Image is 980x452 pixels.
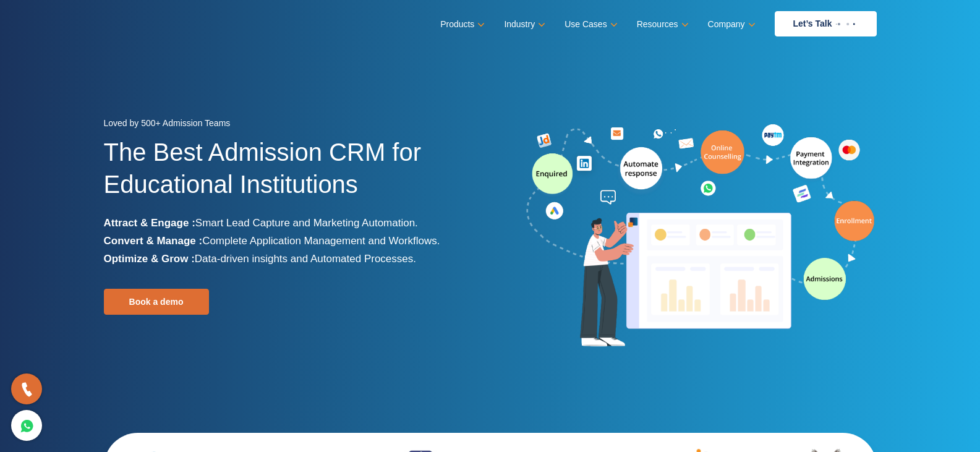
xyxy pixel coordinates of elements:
a: Let’s Talk [775,11,877,36]
span: Complete Application Management and Workflows. [202,235,440,247]
div: Loved by 500+ Admission Teams [104,114,481,136]
img: admission-software-home-page-header [524,121,877,352]
h1: The Best Admission CRM for Educational Institutions [104,136,481,214]
a: Industry [504,15,543,33]
a: Products [440,15,482,33]
a: Book a demo [104,289,209,315]
span: Smart Lead Capture and Marketing Automation. [195,217,418,229]
a: Resources [637,15,686,33]
b: Attract & Engage : [104,217,195,229]
span: Data-driven insights and Automated Processes. [195,253,416,265]
b: Optimize & Grow : [104,253,195,265]
a: Company [708,15,753,33]
a: Use Cases [565,15,615,33]
b: Convert & Manage : [104,235,203,247]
